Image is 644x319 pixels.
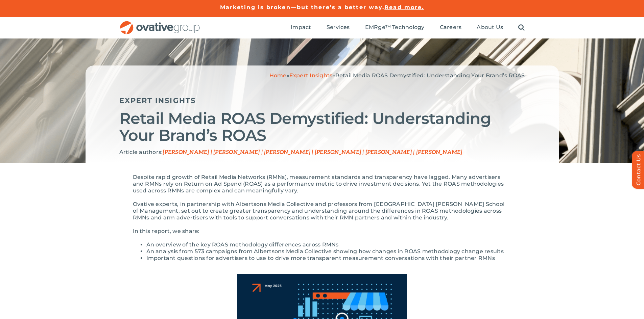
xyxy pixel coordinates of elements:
[133,201,511,221] p: Ovative experts, in partnership with Albertsons Media Collective and professors from [GEOGRAPHIC_...
[440,24,462,31] span: Careers
[119,149,525,156] p: Article authors:
[146,255,511,262] li: Important questions for advertisers to use to drive more transparent measurement conversations wi...
[327,24,350,31] a: Services
[327,24,350,31] span: Services
[291,24,311,31] span: Impact
[440,24,462,31] a: Careers
[133,228,511,235] p: In this report, we share:
[119,20,200,27] a: OG_Full_horizontal_RGB
[119,96,196,105] a: Expert Insights
[289,72,333,79] a: Expert Insights
[518,24,525,31] a: Search
[146,241,511,248] li: An overview of the key ROAS methodology differences across RMNs
[365,24,425,31] span: EMRge™ Technology
[119,110,525,144] h2: Retail Media ROAS Demystified: Understanding Your Brand’s ROAS
[269,72,287,79] a: Home
[384,4,424,10] a: Read more.
[365,24,425,31] a: EMRge™ Technology
[477,24,503,31] a: About Us
[146,248,511,255] li: An analysis from 573 campaigns from Albertsons Media Collective showing how changes in ROAS metho...
[220,4,385,10] a: Marketing is broken—but there’s a better way.
[269,72,525,79] span: » »
[477,24,503,31] span: About Us
[291,17,525,38] nav: Menu
[163,149,462,156] span: [PERSON_NAME] | [PERSON_NAME] | [PERSON_NAME] | [PERSON_NAME] | [PERSON_NAME] | [PERSON_NAME]
[133,174,511,194] p: Despite rapid growth of Retail Media Networks (RMNs), measurement standards and transparency have...
[335,72,525,79] span: Retail Media ROAS Demystified: Understanding Your Brand’s ROAS
[291,24,311,31] a: Impact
